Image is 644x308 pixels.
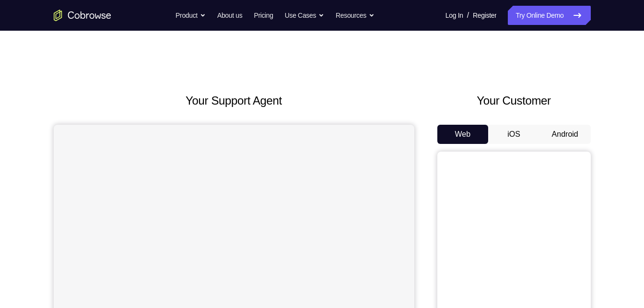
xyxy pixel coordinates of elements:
[285,6,324,25] button: Use Cases
[539,125,591,144] button: Android
[217,6,242,25] a: About us
[473,6,496,25] a: Register
[508,6,590,25] a: Try Online Demo
[437,125,489,144] button: Web
[336,6,375,25] button: Resources
[467,10,469,21] span: /
[176,6,206,25] button: Product
[437,92,591,109] h2: Your Customer
[488,125,539,144] button: iOS
[54,92,414,109] h2: Your Support Agent
[54,10,111,21] a: Go to the home page
[254,6,273,25] a: Pricing
[445,6,463,25] a: Log In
